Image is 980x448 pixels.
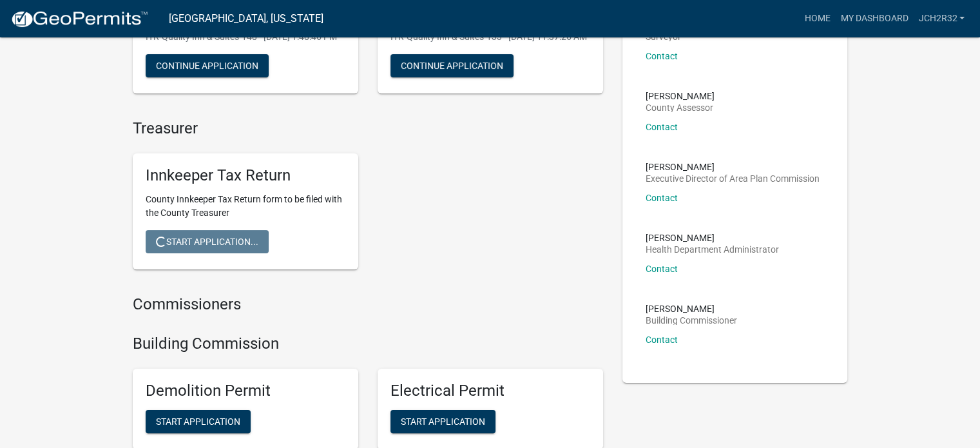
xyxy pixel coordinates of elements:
p: Building Commissioner [646,316,737,325]
a: Contact [646,122,678,132]
span: Start Application [156,416,240,427]
a: Contact [646,51,678,61]
p: County Innkeeper Tax Return form to be filed with the County Treasurer [146,193,345,220]
a: My Dashboard [835,6,913,31]
a: jch2r32 [913,6,970,31]
p: [PERSON_NAME] [646,92,715,101]
button: Start Application [146,410,251,433]
p: County Assessor [646,103,715,112]
a: [GEOGRAPHIC_DATA], [US_STATE] [169,8,323,30]
p: ITR-Quality Inn & Suites-133 - [DATE] 11:37:26 AM [390,30,590,44]
a: Contact [646,335,678,345]
h5: Innkeeper Tax Return [146,166,345,185]
p: [PERSON_NAME] [646,162,820,171]
h4: Commissioners [133,295,603,314]
button: Start Application... [146,230,269,253]
p: Executive Director of Area Plan Commission [646,174,820,183]
p: ITR-Quality Inn & Suites-148 - [DATE] 1:48:46 PM [146,30,345,44]
a: Contact [646,193,678,203]
h5: Demolition Permit [146,382,345,400]
p: [PERSON_NAME] [646,233,779,242]
h5: Electrical Permit [390,382,590,400]
p: [PERSON_NAME] [646,304,737,313]
button: Start Application [390,410,495,433]
button: Continue Application [146,54,269,77]
p: Health Department Administrator [646,245,779,254]
h4: Building Commission [133,335,603,353]
span: Start Application [401,416,485,427]
a: Home [799,6,835,31]
a: Contact [646,264,678,274]
button: Continue Application [390,54,514,77]
h4: Treasurer [133,119,603,138]
span: Start Application... [156,237,258,247]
